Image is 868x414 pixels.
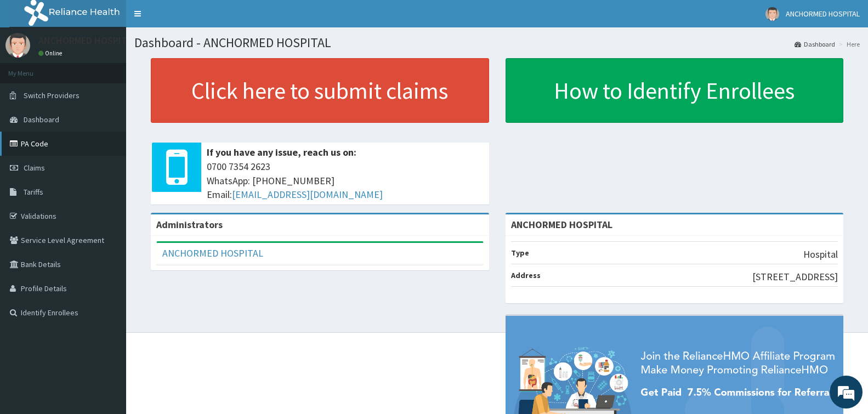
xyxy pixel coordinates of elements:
span: Tariffs [24,187,43,197]
b: Address [511,270,541,280]
b: Administrators [156,218,223,231]
a: Online [38,49,65,57]
li: Here [836,39,860,49]
a: Click here to submit claims [151,58,489,123]
p: Hospital [803,247,838,262]
img: User Image [765,7,779,21]
b: Type [511,248,529,258]
p: [STREET_ADDRESS] [752,270,838,284]
span: ANCHORMED HOSPITAL [786,9,860,19]
b: If you have any issue, reach us on: [207,146,356,158]
span: 0700 7354 2623 WhatsApp: [PHONE_NUMBER] Email: [207,160,484,202]
span: Claims [24,163,45,173]
a: How to Identify Enrollees [506,58,844,123]
img: User Image [5,33,30,58]
a: ANCHORMED HOSPITAL [162,247,263,259]
span: Switch Providers [24,90,80,100]
strong: ANCHORMED HOSPITAL [511,218,612,231]
a: Dashboard [795,39,835,49]
span: Dashboard [24,115,59,124]
a: [EMAIL_ADDRESS][DOMAIN_NAME] [232,188,383,201]
h1: Dashboard - ANCHORMED HOSPITAL [134,36,860,50]
p: ANCHORMED HOSPITAL [38,36,137,46]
